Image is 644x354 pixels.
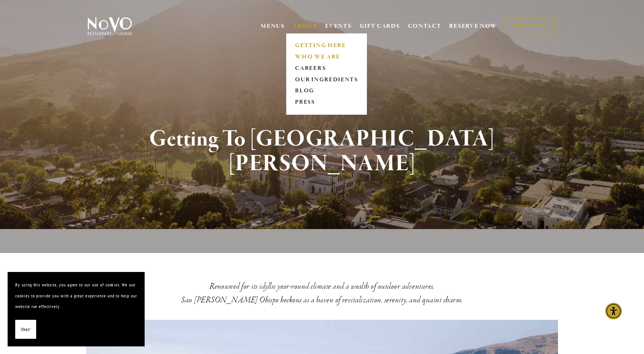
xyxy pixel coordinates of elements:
a: CAREERS [293,63,360,74]
a: GIFT CARDS [360,19,400,33]
h1: Getting To [GEOGRAPHIC_DATA][PERSON_NAME] [100,127,544,176]
a: EVENTS [325,22,351,30]
a: CONTACT [408,19,442,33]
section: Cookie banner [8,272,145,346]
a: MENUS [261,22,285,30]
em: Renowned for its idyllic year-round climate and a wealth of outdoor adventures, San [PERSON_NAME]... [181,281,462,305]
span: Okay! [21,324,30,335]
a: OUR INGREDIENTS [293,74,360,85]
a: WHO WE ARE [293,51,360,63]
a: PRESS [293,97,360,108]
p: By using this website, you agree to our use of cookies. We use cookies to provide you with a grea... [15,280,137,312]
a: ORDER NOW [505,19,555,34]
button: Okay! [15,320,36,339]
img: Novo Restaurant &amp; Lounge [86,17,134,36]
a: GETTING HERE [293,40,360,51]
div: Accessibility Menu [605,303,622,319]
a: ABOUT [293,22,317,30]
a: RESERVE NOW [449,19,497,33]
a: BLOG [293,85,360,97]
